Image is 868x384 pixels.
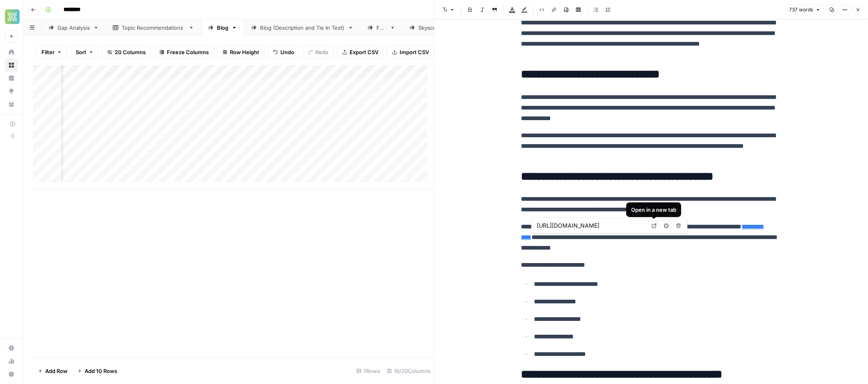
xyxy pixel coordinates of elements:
button: 737 words [785,4,824,15]
span: Export CSV [350,48,378,56]
a: Gap Analysis [42,20,106,36]
a: Opportunities [5,85,18,98]
img: Xponent21 Logo [5,9,20,24]
a: Skyscraper [402,20,463,36]
div: Open in a new tab [631,206,676,214]
a: Your Data [5,98,18,111]
div: Blog [217,24,228,32]
button: Freeze Columns [154,46,214,59]
a: Insights [5,72,18,85]
span: 737 words [789,6,813,13]
button: Add Row [33,364,72,377]
a: Browse [5,59,18,72]
a: Settings [5,342,18,355]
span: Redo [315,48,328,56]
span: Undo [280,48,294,56]
a: Topic Recommendations [106,20,201,36]
button: Filter [36,46,67,59]
span: Row Height [230,48,259,56]
button: 20 Columns [102,46,151,59]
a: Blog (Description and Tie In Test) [244,20,361,36]
div: Blog (Description and Tie In Test) [260,24,345,32]
a: FAQ [361,20,402,36]
span: Import CSV [400,48,429,56]
button: Help + Support [5,368,18,381]
span: Filter [42,48,55,56]
a: Usage [5,355,18,368]
button: Add 10 Rows [72,364,122,377]
span: 20 Columns [115,48,146,56]
div: 18/20 Columns [384,364,434,377]
button: Row Height [217,46,265,59]
button: Import CSV [387,46,434,59]
div: Gap Analysis [57,24,90,32]
button: Sort [70,46,99,59]
div: Topic Recommendations [122,24,185,32]
span: Add Row [45,367,68,375]
div: 7 Rows [353,364,384,377]
div: Skyscraper [418,24,447,32]
span: Freeze Columns [167,48,209,56]
a: Blog [201,20,244,36]
span: Sort [76,48,86,56]
span: Add 10 Rows [85,367,117,375]
button: Redo [303,46,334,59]
button: Export CSV [337,46,384,59]
button: Undo [268,46,300,59]
button: Workspace: Xponent21 [5,7,18,27]
div: FAQ [376,24,387,32]
a: Home [5,46,18,59]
